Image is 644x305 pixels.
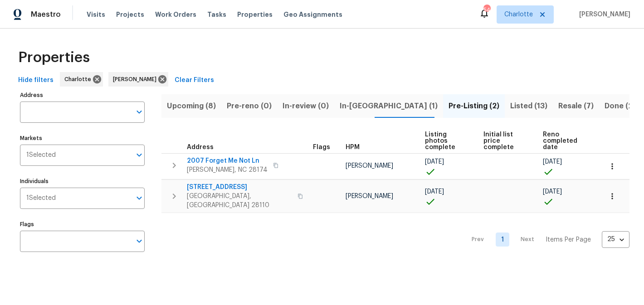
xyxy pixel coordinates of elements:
span: Listing photos complete [425,131,468,150]
label: Individuals [20,179,145,184]
nav: Pagination Navigation [463,218,629,261]
span: [PERSON_NAME] [113,75,160,84]
button: Open [133,192,146,204]
span: In-review (0) [283,100,329,112]
span: Upcoming (8) [167,100,216,112]
div: 54 [483,5,490,15]
span: Projects [116,10,144,19]
span: Address [187,144,214,150]
span: Clear Filters [175,75,214,86]
span: [DATE] [543,189,562,195]
span: Pre-reno (0) [227,100,272,112]
button: Hide filters [15,72,57,89]
span: Tasks [207,11,226,18]
span: [DATE] [425,159,444,165]
span: [GEOGRAPHIC_DATA], [GEOGRAPHIC_DATA] 28110 [187,192,292,210]
label: Flags [20,222,145,227]
div: [PERSON_NAME] [108,72,168,87]
button: Clear Filters [171,72,218,89]
span: Flags [313,144,330,150]
span: Initial list price complete [483,131,527,150]
span: In-[GEOGRAPHIC_DATA] (1) [340,100,438,112]
span: Visits [87,10,105,19]
p: Items Per Page [546,235,591,244]
span: [DATE] [543,159,562,165]
button: Open [133,235,146,247]
span: Geo Assignments [283,10,342,19]
span: Listed (13) [510,100,547,112]
span: 1 Selected [26,151,56,159]
button: Open [133,106,146,118]
span: Work Orders [155,10,196,19]
button: Open [133,149,146,161]
span: Charlotte [64,75,95,84]
span: Charlotte [504,10,533,19]
span: Done (231) [605,100,643,112]
label: Address [20,92,145,98]
span: [PERSON_NAME] [346,163,393,169]
span: Resale (7) [558,100,594,112]
span: [PERSON_NAME] [346,193,393,199]
span: HPM [346,144,360,150]
span: [PERSON_NAME], NC 28174 [187,165,268,174]
span: 2007 Forget Me Not Ln [187,156,268,165]
span: Properties [18,53,90,62]
div: 25 [602,228,629,251]
span: Properties [237,10,273,19]
div: Charlotte [60,72,103,87]
a: Goto page 1 [496,232,509,247]
span: [STREET_ADDRESS] [187,183,292,192]
span: Pre-Listing (2) [449,100,499,112]
span: Hide filters [18,75,54,86]
span: [PERSON_NAME] [576,10,630,19]
span: 1 Selected [26,194,56,202]
label: Markets [20,136,145,141]
span: Maestro [31,10,61,19]
span: Reno completed date [543,131,587,150]
span: [DATE] [425,189,444,195]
